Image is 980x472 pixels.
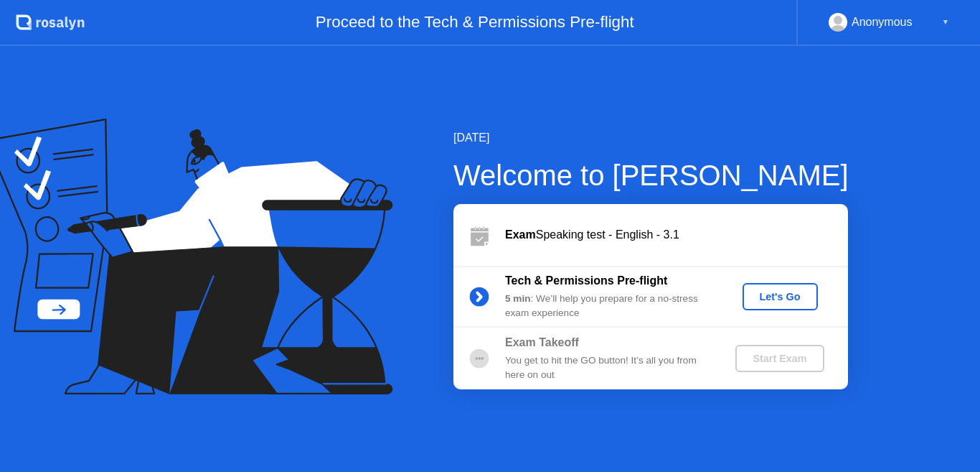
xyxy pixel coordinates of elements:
b: Exam [505,228,536,241]
div: ▼ [942,13,949,32]
button: Let's Go [743,283,818,310]
div: Welcome to [PERSON_NAME] [453,154,849,197]
div: : We’ll help you prepare for a no-stress exam experience [505,292,712,321]
div: You get to hit the GO button! It’s all you from here on out [505,353,712,383]
button: Start Exam [735,345,824,372]
div: Anonymous [852,13,913,32]
b: Exam Takeoff [505,336,579,348]
b: Tech & Permissions Pre-flight [505,274,667,287]
div: Speaking test - English - 3.1 [505,226,848,244]
div: Start Exam [741,353,818,364]
b: 5 min [505,293,531,304]
div: Let's Go [748,291,812,302]
div: [DATE] [453,129,849,147]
